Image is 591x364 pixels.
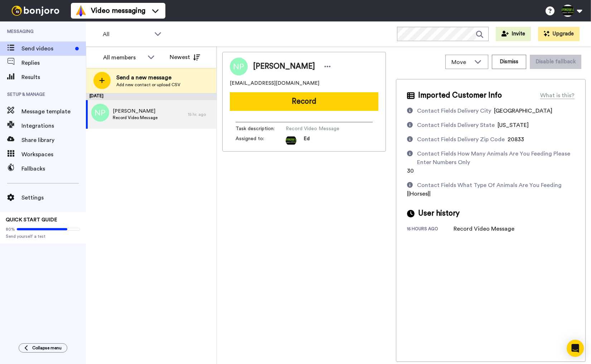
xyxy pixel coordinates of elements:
span: Imported Customer Info [418,90,502,101]
span: Message template [21,107,86,116]
span: All [103,30,151,39]
img: 742c10c2-863d-44a6-bb7f-2f63d183e98e-1754845324.jpg [286,135,296,146]
span: [PERSON_NAME] [253,61,315,72]
div: Contact Fields Delivery State [417,121,495,129]
button: Dismiss [492,55,526,69]
span: Send yourself a test [6,233,80,239]
span: [GEOGRAPHIC_DATA] [494,108,552,114]
span: Add new contact or upload CSV [116,82,180,88]
div: [DATE] [86,93,217,100]
span: Move [451,58,471,67]
div: What is this? [540,91,575,100]
div: 15 hours ago [407,226,454,233]
span: User history [418,208,460,219]
div: Contact Fields Delivery Zip Code [417,135,505,144]
img: np.png [91,104,109,122]
span: Settings [21,193,86,202]
span: Record Video Message [113,115,158,120]
img: bj-logo-header-white.svg [9,6,62,16]
span: Fallbacks [21,164,86,173]
span: Video messaging [91,6,145,16]
img: vm-color.svg [75,5,87,16]
button: Invite [496,27,531,41]
span: [EMAIL_ADDRESS][DOMAIN_NAME] [230,80,319,87]
span: 30 [407,168,414,174]
button: Upgrade [538,27,580,41]
button: Collapse menu [19,343,67,353]
span: Workspaces [21,150,86,159]
div: Contact Fields Delivery City [417,107,491,115]
span: Assigned to: [236,135,286,146]
span: Results [21,73,86,82]
span: Send a new message [116,73,180,82]
span: [PERSON_NAME] [113,108,158,115]
span: Ed [304,135,310,146]
div: All members [103,53,144,62]
button: Disable fallback [530,55,581,69]
span: QUICK START GUIDE [6,217,57,222]
span: Send videos [21,44,72,53]
span: 80% [6,226,15,232]
span: Share library [21,136,86,144]
span: ||Horses|| [407,191,431,197]
div: Contact Fields What Type Of Animals Are You Feeding [417,181,562,190]
button: Newest [164,50,205,64]
span: [US_STATE] [498,122,529,128]
span: Integrations [21,122,86,130]
span: Task description : [236,125,286,132]
div: Record Video Message [454,225,514,233]
button: Record [230,92,378,111]
span: Replies [21,59,86,67]
div: Open Intercom Messenger [567,340,584,357]
div: 15 hr. ago [188,112,213,117]
span: 20833 [508,137,524,142]
span: Record Video Message [286,125,354,132]
span: Collapse menu [32,345,62,351]
img: Image of Nathan Panetta [230,58,248,75]
div: Contact Fields How Many Animals Are You Feeding Please Enter Numbers Only [417,149,572,167]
